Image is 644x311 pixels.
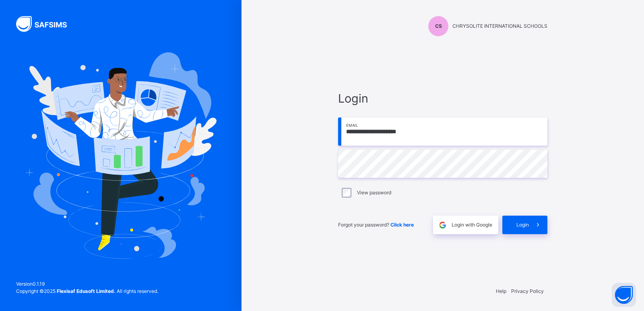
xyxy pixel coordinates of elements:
[511,288,544,294] a: Privacy Policy
[435,23,442,30] span: CS
[16,280,158,288] span: Version 0.1.19
[16,16,76,32] img: SAFSIMS Logo
[357,189,391,196] label: View password
[338,90,547,107] span: Login
[25,52,217,258] img: Hero Image
[496,288,506,294] a: Help
[16,288,158,294] span: Copyright © 2025 All rights reserved.
[57,288,116,294] strong: Flexisaf Edusoft Limited.
[612,283,636,307] button: Open asap
[452,221,492,229] span: Login with Google
[390,222,414,228] a: Click here
[338,222,414,228] span: Forgot your password?
[452,23,547,30] span: CHRYSOLITE INTERNATIONAL SCHOOLS
[438,220,447,230] img: google.396cfc9801f0270233282035f929180a.svg
[516,221,529,229] span: Login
